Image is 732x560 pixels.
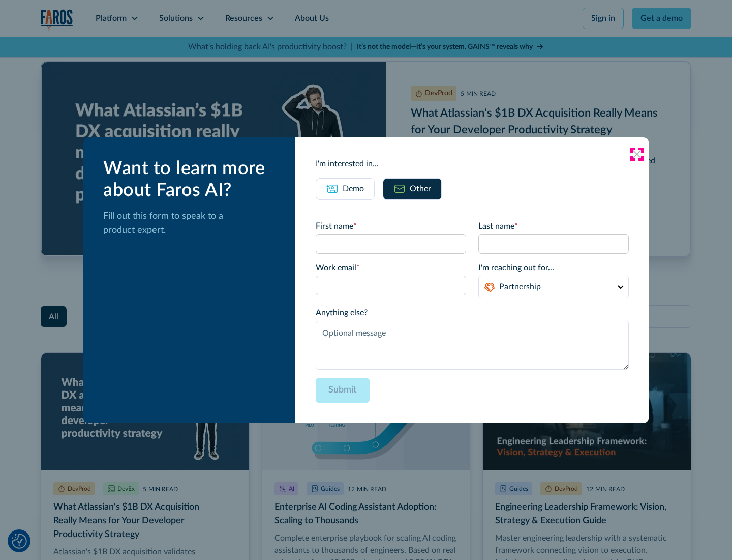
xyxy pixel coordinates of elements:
[316,220,629,403] form: Email Form
[316,306,629,319] label: Anything else?
[316,158,629,170] div: I'm interested in...
[103,158,279,202] div: Want to learn more about Faros AI?
[316,262,466,274] label: Work email
[478,262,629,274] label: I'm reaching out for...
[103,210,279,237] p: Fill out this form to speak to a product expert.
[478,220,629,232] label: Last name
[316,378,370,403] input: Submit
[343,183,364,195] div: Demo
[316,220,466,232] label: First name
[410,183,431,195] div: Other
